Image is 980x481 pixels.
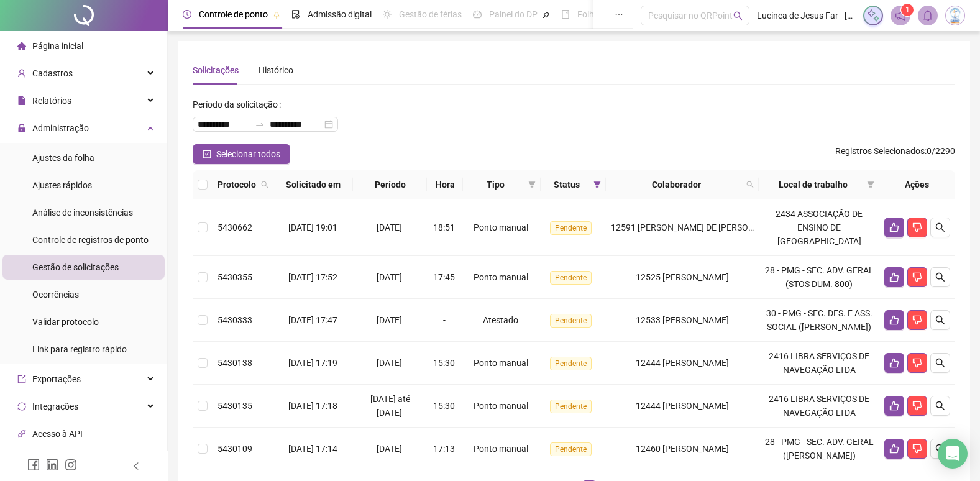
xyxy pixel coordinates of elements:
[489,9,538,19] span: Painel do DP
[550,221,592,235] span: Pendente
[759,299,879,342] td: 30 - PMG - SEC. DES. E ASS. SOCIAL ([PERSON_NAME])
[273,170,353,199] th: Solicitado em
[636,401,729,411] span: 12444 [PERSON_NAME]
[377,315,402,325] span: [DATE]
[288,315,337,325] span: [DATE] 17:47
[636,358,729,368] span: 12444 [PERSON_NAME]
[353,170,428,199] th: Período
[377,222,402,232] span: [DATE]
[255,119,265,129] span: swap-right
[905,6,910,14] span: 1
[259,63,293,77] div: Histórico
[32,180,92,190] span: Ajustes rápidos
[288,401,337,411] span: [DATE] 17:18
[528,181,536,188] span: filter
[759,342,879,385] td: 2416 LIBRA SERVIÇOS DE NAVEGAÇÃO LTDA
[32,290,79,300] span: Ocorrências
[912,401,922,411] span: dislike
[550,357,592,370] span: Pendente
[433,444,455,454] span: 17:13
[288,444,337,454] span: [DATE] 17:14
[935,358,945,368] span: search
[273,11,280,19] span: pushpin
[32,344,127,354] span: Link para registro rápido
[193,94,286,114] label: Período da solicitação
[889,401,899,411] span: like
[433,358,455,368] span: 15:30
[593,181,601,188] span: filter
[912,444,922,454] span: dislike
[935,272,945,282] span: search
[218,222,252,232] span: 5430662
[889,315,899,325] span: like
[17,124,26,132] span: lock
[255,119,265,129] span: to
[935,444,945,454] span: search
[46,459,58,471] span: linkedin
[288,222,337,232] span: [DATE] 19:01
[935,401,945,411] span: search
[611,178,741,191] span: Colaborador
[32,262,119,272] span: Gestão de solicitações
[308,9,372,19] span: Admissão digital
[550,400,592,413] span: Pendente
[468,178,523,191] span: Tipo
[32,208,133,218] span: Análise de inconsistências
[611,222,785,232] span: 12591 [PERSON_NAME] DE [PERSON_NAME]
[835,144,955,164] span: : 0 / 2290
[561,10,570,19] span: book
[867,181,874,188] span: filter
[218,272,252,282] span: 5430355
[835,146,925,156] span: Registros Selecionados
[291,10,300,19] span: file-done
[912,358,922,368] span: dislike
[895,10,906,21] span: notification
[377,444,402,454] span: [DATE]
[550,271,592,285] span: Pendente
[370,394,410,418] span: [DATE] até [DATE]
[203,150,211,158] span: check-square
[383,10,392,19] span: sun
[17,402,26,411] span: sync
[889,358,899,368] span: like
[636,315,729,325] span: 12533 [PERSON_NAME]
[474,272,528,282] span: Ponto manual
[759,385,879,428] td: 2416 LIBRA SERVIÇOS DE NAVEGAÇÃO LTDA
[193,144,290,164] button: Selecionar todos
[759,428,879,470] td: 28 - PMG - SEC. ADV. GERAL ([PERSON_NAME])
[218,401,252,411] span: 5430135
[32,317,99,327] span: Validar protocolo
[864,175,877,194] span: filter
[946,6,964,25] img: 83834
[65,459,77,471] span: instagram
[546,178,588,191] span: Status
[132,462,140,470] span: left
[433,222,455,232] span: 18:51
[636,272,729,282] span: 12525 [PERSON_NAME]
[27,459,40,471] span: facebook
[474,401,528,411] span: Ponto manual
[218,444,252,454] span: 5430109
[577,9,657,19] span: Folha de pagamento
[938,439,968,469] div: Open Intercom Messenger
[218,315,252,325] span: 5430333
[32,401,78,411] span: Integrações
[32,153,94,163] span: Ajustes da folha
[474,444,528,454] span: Ponto manual
[399,9,462,19] span: Gestão de férias
[259,175,271,194] span: search
[218,178,256,191] span: Protocolo
[17,42,26,50] span: home
[32,429,83,439] span: Acesso à API
[483,315,518,325] span: Atestado
[433,401,455,411] span: 15:30
[17,429,26,438] span: api
[218,358,252,368] span: 5430138
[32,68,73,78] span: Cadastros
[746,181,754,188] span: search
[935,222,945,232] span: search
[32,41,83,51] span: Página inicial
[935,315,945,325] span: search
[733,11,743,21] span: search
[757,9,856,22] span: Lucinea de Jesus Far - [GEOGRAPHIC_DATA]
